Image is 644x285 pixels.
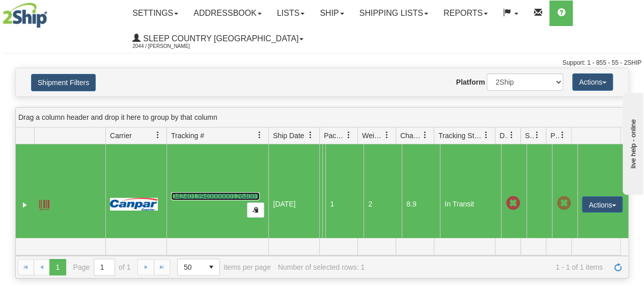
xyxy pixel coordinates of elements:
[506,196,520,211] span: Late
[31,74,96,91] button: Shipment Filters
[110,131,132,141] span: Carrier
[400,131,422,141] span: Charge
[203,259,219,275] span: select
[402,144,440,264] td: 8.9
[273,131,304,141] span: Ship Date
[20,200,30,210] a: Expand
[322,144,325,264] td: [PERSON_NAME] [PERSON_NAME] CA ON TORONTO M6S 4C9
[325,144,363,264] td: 1
[110,198,158,211] img: 14 - Canpar
[247,202,264,218] button: Copy to clipboard
[268,144,319,264] td: [DATE]
[456,77,485,87] label: Platform
[177,258,220,276] span: Page sizes drop down
[3,59,641,67] div: Support: 1 - 855 - 55 - 2SHIP
[278,263,365,271] div: Number of selected rows: 1
[362,131,383,141] span: Weight
[372,263,603,271] span: 1 - 1 of 1 items
[550,131,559,141] span: Pickup Status
[554,126,571,144] a: Pickup Status filter column settings
[16,108,628,127] div: grid grouping header
[39,195,49,212] a: Label
[324,131,345,141] span: Packages
[186,1,269,26] a: Addressbook
[149,126,166,144] a: Carrier filter column settings
[94,259,115,275] input: Page 1
[525,131,534,141] span: Shipment Issues
[416,126,434,144] a: Charge filter column settings
[340,126,357,144] a: Packages filter column settings
[436,1,495,26] a: Reports
[352,1,436,26] a: Shipping lists
[503,126,520,144] a: Delivery Status filter column settings
[378,126,396,144] a: Weight filter column settings
[171,192,260,200] a: D424013940000001264001
[478,126,495,144] a: Tracking Status filter column settings
[251,126,268,144] a: Tracking # filter column settings
[572,73,613,91] button: Actions
[528,126,546,144] a: Shipment Issues filter column settings
[8,9,94,16] div: live help - online
[177,258,271,276] span: items per page
[132,41,209,51] span: 2044 / [PERSON_NAME]
[319,144,322,264] td: Sleep Country [GEOGRAPHIC_DATA] Shipping department [GEOGRAPHIC_DATA] [GEOGRAPHIC_DATA] Kitchener...
[610,259,626,275] a: Refresh
[269,1,312,26] a: Lists
[621,90,643,194] iframe: chat widget
[363,144,402,264] td: 2
[49,259,66,275] span: Page 1
[3,3,47,28] img: logo2044.jpg
[556,196,571,211] span: Pickup Not Assigned
[73,258,131,276] span: Page of 1
[125,26,311,51] a: Sleep Country [GEOGRAPHIC_DATA] 2044 / [PERSON_NAME]
[125,1,186,26] a: Settings
[171,131,204,141] span: Tracking #
[582,196,623,213] button: Actions
[184,262,197,272] span: 50
[440,144,501,264] td: In Transit
[302,126,319,144] a: Ship Date filter column settings
[312,1,351,26] a: Ship
[141,34,298,43] span: Sleep Country [GEOGRAPHIC_DATA]
[438,131,483,141] span: Tracking Status
[499,131,508,141] span: Delivery Status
